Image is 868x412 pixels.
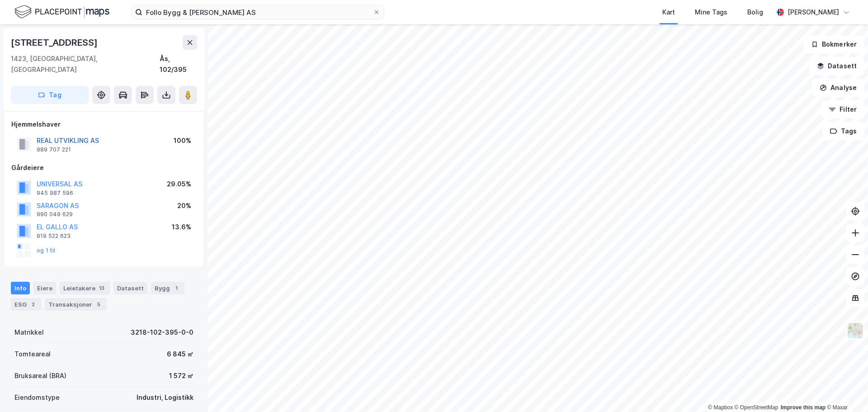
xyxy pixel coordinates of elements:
[37,232,71,240] div: 919 522 623
[131,327,193,338] div: 3218-102-395-0-0
[14,327,44,338] div: Matrikkel
[97,284,106,293] div: 13
[177,200,191,211] div: 20%
[823,369,868,412] div: Kontrollprogram for chat
[167,179,191,189] div: 29.05%
[11,86,89,104] button: Tag
[11,35,99,50] div: [STREET_ADDRESS]
[803,35,864,53] button: Bokmerker
[113,282,147,294] div: Datasett
[169,370,193,381] div: 1 572 ㎡
[174,135,191,146] div: 100%
[151,282,184,294] div: Bygg
[37,189,73,197] div: 945 987 596
[37,146,71,153] div: 989 707 221
[137,392,193,403] div: Industri, Logistikk
[45,298,107,311] div: Transaksjoner
[781,404,826,411] a: Improve this map
[172,284,181,293] div: 1
[809,57,864,75] button: Datasett
[28,300,38,309] div: 2
[708,404,733,411] a: Mapbox
[14,370,66,381] div: Bruksareal (BRA)
[94,300,103,309] div: 5
[11,282,30,294] div: Info
[662,7,675,18] div: Kart
[847,322,864,339] img: Z
[167,349,193,360] div: 6 845 ㎡
[11,53,160,75] div: 1423, [GEOGRAPHIC_DATA], [GEOGRAPHIC_DATA]
[735,404,778,411] a: OpenStreetMap
[37,211,73,218] div: 990 049 629
[14,4,109,20] img: logo.f888ab2527a4732fd821a326f86c7f29.svg
[695,7,727,18] div: Mine Tags
[821,100,864,118] button: Filter
[11,162,197,173] div: Gårdeiere
[11,298,41,311] div: ESG
[11,119,197,130] div: Hjemmelshaver
[788,7,839,18] div: [PERSON_NAME]
[822,122,864,140] button: Tags
[747,7,763,18] div: Bolig
[823,369,868,412] iframe: Chat Widget
[172,222,191,232] div: 13.6%
[14,349,51,360] div: Tomteareal
[160,53,197,75] div: Ås, 102/395
[14,392,60,403] div: Eiendomstype
[142,5,373,19] input: Søk på adresse, matrikkel, gårdeiere, leietakere eller personer
[60,282,110,294] div: Leietakere
[33,282,56,294] div: Eiere
[812,79,864,97] button: Analyse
